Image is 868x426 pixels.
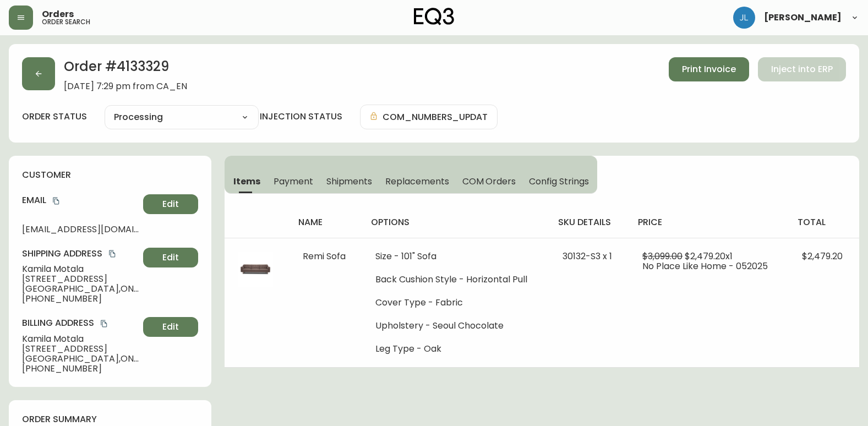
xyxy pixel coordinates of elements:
[764,13,842,22] span: [PERSON_NAME]
[669,57,749,81] button: Print Invoice
[107,248,118,259] button: copy
[260,111,342,123] h4: injection status
[22,334,139,344] span: Kamila Motala
[375,321,536,331] li: Upholstery - Seoul Chocolate
[22,274,139,284] span: [STREET_ADDRESS]
[143,317,198,337] button: Edit
[22,111,87,123] label: order status
[798,216,850,228] h4: total
[99,318,110,329] button: copy
[642,250,683,263] span: $3,099.00
[685,250,733,263] span: $2,479.20 x 1
[414,8,455,25] img: logo
[22,317,139,329] h4: Billing Address
[22,364,139,374] span: [PHONE_NUMBER]
[22,413,198,425] h4: order summary
[385,176,449,187] span: Replacements
[642,260,768,272] span: No Place Like Home - 052025
[462,176,516,187] span: COM Orders
[375,252,536,261] li: Size - 101" Sofa
[233,176,260,187] span: Items
[22,264,139,274] span: Kamila Motala
[22,344,139,354] span: [STREET_ADDRESS]
[22,169,198,181] h4: customer
[682,63,736,75] span: Print Invoice
[22,248,139,260] h4: Shipping Address
[162,321,179,333] span: Edit
[802,250,843,263] span: $2,479.20
[22,354,139,364] span: [GEOGRAPHIC_DATA] , ON , K1Y 2C1 , CA
[529,176,588,187] span: Config Strings
[371,216,541,228] h4: options
[22,284,139,294] span: [GEOGRAPHIC_DATA] , ON , K1Y 2C1 , CA
[375,344,536,354] li: Leg Type - Oak
[64,57,187,81] h2: Order # 4133329
[162,252,179,264] span: Edit
[274,176,313,187] span: Payment
[143,194,198,214] button: Edit
[298,216,353,228] h4: name
[238,252,273,287] img: 8d46458f-cada-4904-99b2-b0d0c6d6d6e7.jpg
[638,216,780,228] h4: price
[51,195,62,206] button: copy
[375,275,536,285] li: Back Cushion Style - Horizontal Pull
[558,216,620,228] h4: sku details
[64,81,187,91] span: [DATE] 7:29 pm from CA_EN
[303,250,346,263] span: Remi Sofa
[22,294,139,304] span: [PHONE_NUMBER]
[733,7,755,29] img: 1c9c23e2a847dab86f8017579b61559c
[375,298,536,308] li: Cover Type - Fabric
[42,10,74,19] span: Orders
[42,19,90,25] h5: order search
[143,248,198,267] button: Edit
[162,198,179,210] span: Edit
[22,194,139,206] h4: Email
[22,225,139,234] span: [EMAIL_ADDRESS][DOMAIN_NAME]
[326,176,373,187] span: Shipments
[563,250,612,263] span: 30132-S3 x 1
